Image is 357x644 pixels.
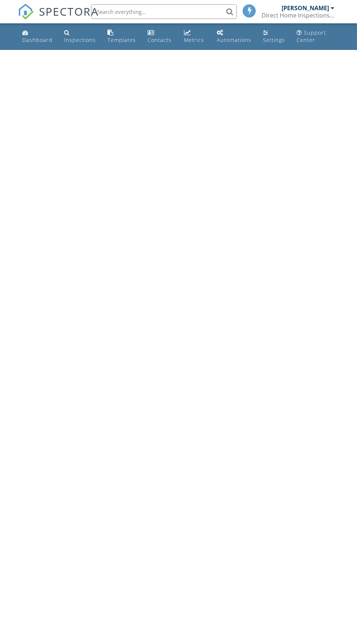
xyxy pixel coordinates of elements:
div: Dashboard [22,36,52,43]
img: The Best Home Inspection Software - Spectora [18,4,34,20]
a: Settings [260,26,288,47]
div: Automations [217,36,251,43]
div: [PERSON_NAME] [282,4,329,12]
div: Contacts [148,36,172,43]
a: Automations (Basic) [214,26,254,47]
span: SPECTORA [39,4,99,19]
a: Metrics [181,26,208,47]
div: Metrics [184,36,204,43]
a: Inspections [61,26,99,47]
div: Templates [107,36,136,43]
div: Support Center [297,29,326,43]
a: Contacts [145,26,175,47]
div: Settings [263,36,285,43]
div: Direct Home Inspections LLC [262,12,334,19]
input: Search everything... [91,4,237,19]
a: Support Center [294,26,338,47]
div: Inspections [64,36,96,43]
a: SPECTORA [18,10,99,25]
a: Dashboard [19,26,55,47]
a: Templates [105,26,139,47]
